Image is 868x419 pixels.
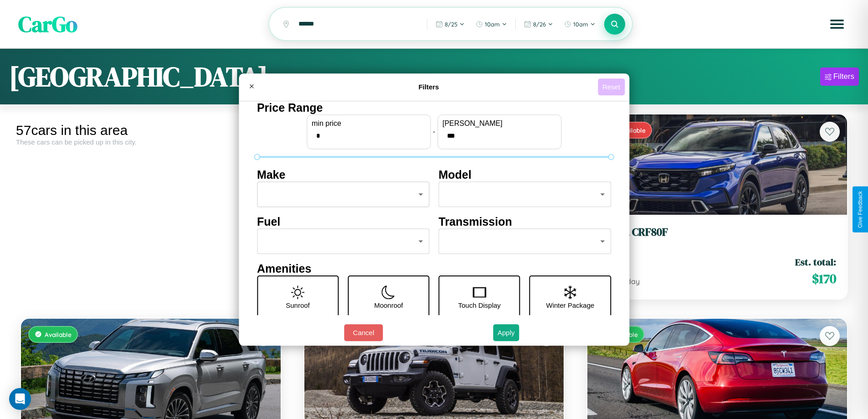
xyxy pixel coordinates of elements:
a: Honda CRF80F2017 [598,226,836,248]
span: Est. total: [795,255,836,269]
span: 10am [573,21,588,28]
span: 10am [485,21,500,28]
div: Give Feedback [857,191,863,228]
h4: Price Range [257,101,611,114]
span: CarGo [18,9,77,39]
h3: Honda CRF80F [598,226,836,239]
button: 8/25 [431,17,469,31]
p: Sunroof [286,299,310,311]
button: Reset [598,78,625,95]
p: Moonroof [374,299,403,311]
h4: Make [257,168,430,181]
div: These cars can be picked up in this city. [16,138,286,146]
div: Open Intercom Messenger [9,388,31,410]
h1: [GEOGRAPHIC_DATA] [9,58,268,95]
label: [PERSON_NAME] [442,119,556,128]
label: min price [312,119,426,128]
button: 8/26 [519,17,558,31]
p: Touch Display [458,299,500,311]
button: Cancel [344,324,383,341]
h4: Fuel [257,215,430,228]
button: Filters [820,67,859,86]
h4: Filters [260,83,598,91]
span: / day [621,277,640,286]
span: $ 170 [812,269,836,288]
h4: Model [439,168,611,181]
p: Winter Package [546,299,595,311]
div: Filters [833,72,854,81]
h4: Amenities [257,262,611,275]
button: 10am [471,17,512,31]
span: Available [45,331,72,338]
button: Apply [493,324,519,341]
div: 57 cars in this area [16,123,286,138]
span: 8 / 25 [445,21,457,28]
button: 10am [560,17,600,31]
h4: Transmission [439,215,611,228]
button: Open menu [824,11,850,37]
p: - [433,125,435,138]
span: 8 / 26 [533,21,546,28]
